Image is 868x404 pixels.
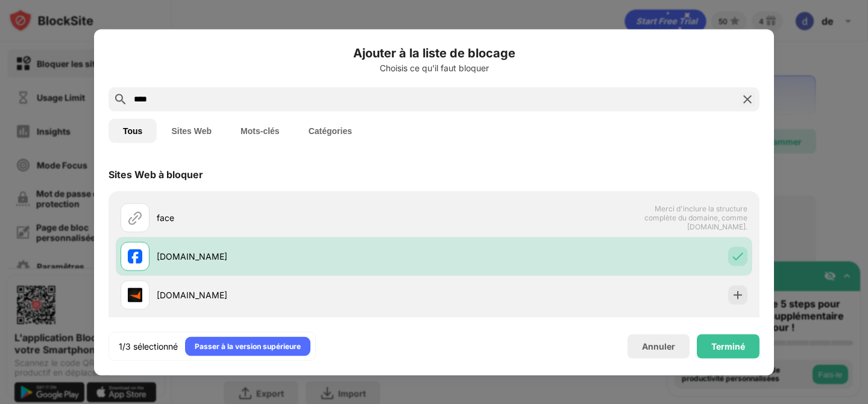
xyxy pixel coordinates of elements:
[108,43,759,62] h6: Ajouter à la liste de blocage
[128,287,142,302] img: favicons
[119,340,178,352] div: 1/3 sélectionné
[157,211,434,224] div: face
[623,204,747,231] span: Merci d'inclure la structure complète du domaine, comme [DOMAIN_NAME].
[128,210,142,225] img: url.svg
[226,118,294,143] button: Mots-clés
[128,249,142,263] img: favicons
[740,92,755,106] img: search-close
[195,340,301,352] div: Passer à la version supérieure
[642,341,675,351] div: Annuler
[113,92,128,106] img: search.svg
[108,63,759,72] div: Choisis ce qu'il faut bloquer
[157,118,226,143] button: Sites Web
[108,118,157,143] button: Tous
[157,250,434,263] div: [DOMAIN_NAME]
[294,118,366,143] button: Catégories
[157,289,434,301] div: [DOMAIN_NAME]
[711,341,745,351] div: Terminé
[108,168,203,180] div: Sites Web à bloquer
